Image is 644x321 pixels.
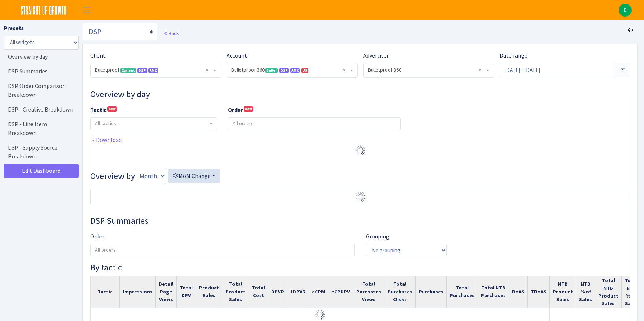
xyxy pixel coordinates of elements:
b: Tactic [90,106,107,114]
th: Total Product Sales [222,276,249,308]
label: Client [90,51,106,60]
button: MoM Change [168,169,220,183]
span: DSP [279,68,289,73]
label: Account [227,51,247,60]
input: All orders [91,244,354,256]
span: Remove all items [342,66,345,74]
th: Total DPV [177,276,196,308]
a: B [619,4,632,17]
th: NTB Product Sales [550,276,576,308]
img: Preloader [354,191,366,203]
label: Grouping [366,232,389,241]
span: Amazon Marketing Cloud [290,68,300,73]
span: Bulletproof <span class="badge badge-success">Current</span><span class="badge badge-primary">DSP... [91,63,221,77]
a: DSP - Supply Source Breakdown [4,141,77,164]
h3: Widget #10 [90,89,630,100]
label: Advertiser [363,51,389,60]
a: DSP Order Comparison Breakdown [4,79,77,102]
span: Bulletproof 360 <span class="badge badge-success">Seller</span><span class="badge badge-primary">... [231,66,348,74]
a: Back [163,30,179,37]
th: eCPDPV [328,276,353,308]
label: Date range [500,51,527,60]
th: Total NTB % of Sales [622,276,641,308]
th: Total Purchases Clicks [384,276,416,308]
th: Total NTB Purchases [478,276,509,308]
a: DSP - Line Item Breakdown [4,117,77,141]
span: US [301,68,308,73]
th: Total Purchases Views [353,276,384,308]
span: Bulletproof 360 [368,66,485,74]
th: Total Purchases [447,276,478,308]
label: Presets [4,24,24,33]
a: DSP - Creative Breakdown [4,102,77,117]
h4: By tactic [90,262,630,273]
span: Seller [265,68,278,73]
a: Edit Dashboard [4,164,79,178]
span: DSP [137,68,147,73]
th: NTB % of Sales [576,276,595,308]
a: DSP Summaries [4,64,77,79]
th: TRoAS [528,276,550,308]
a: Overview by day [4,50,77,64]
span: Current [120,68,136,73]
img: Braden Astle [619,4,632,17]
span: Remove all items [206,66,208,74]
h3: Overview by [90,168,630,184]
img: Preloader [354,145,366,156]
th: Purchases [416,276,447,308]
label: Order [90,232,104,241]
sup: new [244,106,253,112]
th: DPVR [268,276,287,308]
th: tDPVR [287,276,309,308]
b: Order [228,106,243,114]
h3: Widget #37 [90,216,630,226]
span: Remove all items [479,66,481,74]
a: Download [90,136,122,144]
th: Product Sales [196,276,222,308]
img: Preloader [314,309,326,321]
th: Total NTB Product Sales [595,276,622,308]
span: All tactics [95,120,116,127]
th: Detail Page Views [156,276,177,308]
th: eCPM [309,276,328,308]
th: Tactic [91,276,120,308]
th: Total Cost [249,276,268,308]
span: Bulletproof <span class="badge badge-success">Current</span><span class="badge badge-primary">DSP... [95,66,212,74]
input: All orders [228,118,400,130]
sup: new [107,106,117,112]
span: Bulletproof 360 [364,63,494,77]
span: Bulletproof 360 <span class="badge badge-success">Seller</span><span class="badge badge-primary">... [227,63,357,77]
button: Toggle navigation [77,4,96,16]
span: AMC [148,68,158,73]
th: Impressions [120,276,156,308]
th: RoAS [509,276,528,308]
